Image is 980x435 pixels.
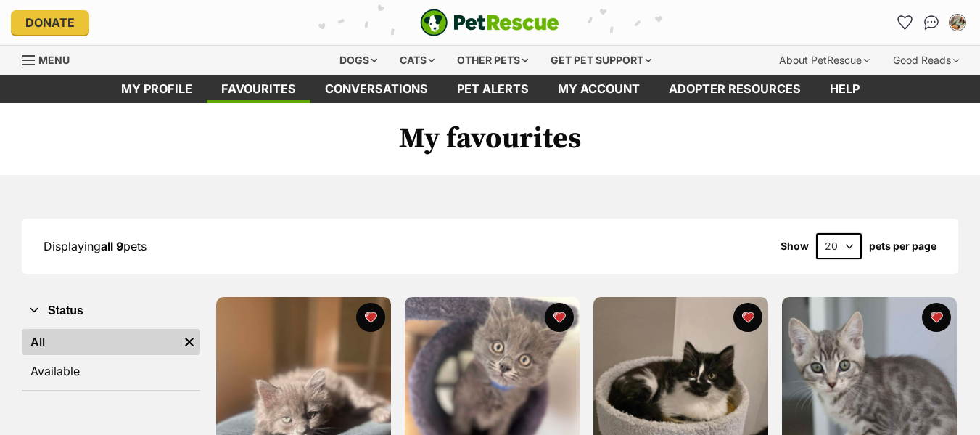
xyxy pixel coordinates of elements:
img: Fiona Shadforth profile pic [950,15,965,30]
a: My profile [107,75,207,103]
img: logo-e224e6f780fb5917bec1dbf3a21bbac754714ae5b6737aabdf751b685950b380.svg [420,9,559,36]
a: Remove filter [178,329,200,355]
div: Status [22,326,200,390]
span: Show [781,240,809,252]
img: chat-41dd97257d64d25036548639549fe6c8038ab92f7586957e7f3b1b290dea8141.svg [924,15,939,30]
ul: Account quick links [894,11,969,34]
a: Donate [11,10,89,35]
span: Menu [38,54,70,66]
a: Adopter resources [654,75,815,103]
div: Other pets [447,46,538,75]
button: favourite [356,303,385,332]
a: All [22,329,178,355]
button: favourite [545,303,574,332]
div: Good Reads [883,46,969,75]
button: Status [22,301,200,320]
button: favourite [922,303,951,332]
a: Pet alerts [442,75,543,103]
div: Get pet support [540,46,662,75]
a: Available [22,358,200,384]
strong: all 9 [101,239,123,253]
button: favourite [733,303,762,332]
div: Cats [390,46,445,75]
a: Help [815,75,874,103]
div: Dogs [329,46,387,75]
a: PetRescue [420,9,559,36]
label: pets per page [869,240,936,252]
a: conversations [310,75,442,103]
a: Conversations [920,11,943,34]
div: About PetRescue [769,46,880,75]
a: Menu [22,46,80,72]
a: My account [543,75,654,103]
a: Favourites [207,75,310,103]
a: Favourites [894,11,917,34]
button: My account [946,11,969,34]
span: Displaying pets [44,239,147,253]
